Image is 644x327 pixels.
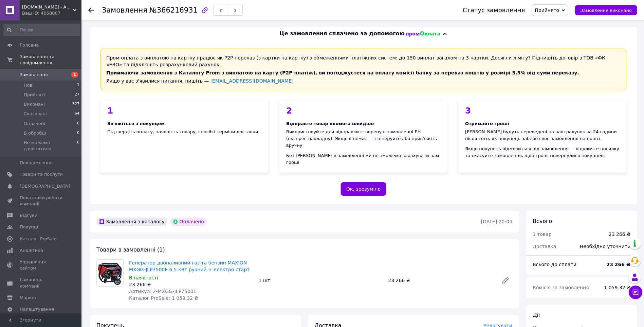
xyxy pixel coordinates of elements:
[129,260,250,272] a: Генератор двопаливний газ та бензин MAXION MXGG-JLP7500E 6,5 кВт ручний + електро старт
[72,101,79,107] span: 327
[20,54,81,66] span: Замовлення та повідомлення
[22,10,81,16] div: Ваш ID: 4058007
[533,218,552,224] span: Всього
[286,121,374,126] span: Відправте товар якомога швидше
[106,78,621,84] div: Якщо у вас з'явилися питання, пишіть —
[77,121,79,127] span: 0
[24,111,47,117] span: Скасовані
[533,244,556,249] span: Доставка
[580,8,632,13] span: Замовлення виконано
[385,276,496,285] div: 23 266 ₴
[463,7,525,14] div: Статус замовлення
[129,281,253,288] div: 23 266 ₴
[77,130,79,136] span: 0
[629,286,642,299] button: Чат з покупцем
[24,101,45,107] span: Виконані
[20,236,56,242] span: Каталог ProSale
[96,246,165,253] span: Товари в замовленні (1)
[24,140,77,152] span: Не можемо дзвонитися
[20,295,37,301] span: Маркет
[575,5,637,15] button: Замовлення виконано
[20,183,70,189] span: [DEMOGRAPHIC_DATA]
[20,247,43,254] span: Аналітика
[533,262,576,267] span: Всього до сплати
[71,72,78,78] span: 1
[107,106,262,115] div: 1
[465,106,620,115] div: 3
[20,72,48,78] span: Замовлення
[88,7,94,14] div: Повернутися назад
[286,106,441,115] div: 2
[20,195,63,207] span: Показники роботи компанії
[170,218,207,226] div: Оплачено
[499,274,512,287] a: Редагувати
[286,128,441,149] div: Використовуйте для відправки створену в замовленні ЕН (експрес-накладну). Якщо її немає — згенеру...
[609,231,630,238] div: 23 266 ₴
[24,130,46,136] span: В обробці
[100,49,626,90] div: Пром-оплата з виплатою на картку працює як P2P переказ (з картки на картку) з обмеженнями платіжн...
[533,231,552,237] span: 1 товар
[286,152,441,166] div: Без [PERSON_NAME] в замовленні ми не зможемо зарахувати вам гроші
[465,145,620,159] div: Якщо покупець відмовиться від замовлення — відкличте посилку та скасуйте замовлення, щоб гроші по...
[129,295,198,301] span: Каталог ProSale: 1 059.32 ₴
[77,82,79,88] span: 1
[576,239,634,254] div: Необхідно уточнити
[607,262,631,267] b: 23 266 ₴
[96,218,167,226] div: Замовлення з каталогу
[3,24,80,36] input: Пошук
[129,289,197,294] span: Артикул: 2-MXGG-JLP7500E
[24,92,45,98] span: Прийняті
[210,78,294,84] a: [EMAIL_ADDRESS][DOMAIN_NAME]
[20,171,63,177] span: Товари та послуги
[129,275,158,280] span: В наявності
[149,6,198,14] span: №366216931
[341,182,386,196] button: Ок, зрозуміло
[279,30,405,38] span: Це замовлення сплачено за допомогою
[20,224,38,230] span: Покупці
[256,276,386,285] div: 1 шт.
[20,306,54,312] span: Налаштування
[533,312,540,318] span: Дії
[20,42,39,48] span: Головна
[604,285,630,290] span: 1 059.32 ₴
[106,70,579,75] span: Приймаючи замовлення з Каталогу Prom з виплатою на карту (Р2Р платіж), ви погоджуєтеся на оплату ...
[97,260,123,286] img: Генератор двопаливний газ та бензин MAXION MXGG-JLP7500E 6,5 кВт ручний + електро старт
[481,219,512,224] time: [DATE] 20:04
[24,121,45,127] span: Оплачені
[20,259,63,271] span: Управління сайтом
[107,121,165,126] span: Зв'яжіться з покупцем
[77,140,79,152] span: 0
[24,82,34,88] span: Нові
[20,212,37,219] span: Відгуки
[75,92,79,98] span: 27
[102,6,147,14] span: Замовлення
[22,4,73,10] span: Pesticides.ua - Аграрна продукція і не тільки !!!
[533,285,589,290] span: Комісія за замовлення
[535,7,559,13] span: Прийнято
[20,160,53,166] span: Повідомлення
[465,121,509,126] span: Отримайте гроші
[465,128,620,142] div: [PERSON_NAME] будуть переведені на ваш рахунок за 24 години після того, як покупець забере своє з...
[20,277,63,289] span: Гаманець компанії
[75,111,79,117] span: 64
[100,100,269,173] div: Підтвердіть оплату, наявність товару, спосіб і терміни доставки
